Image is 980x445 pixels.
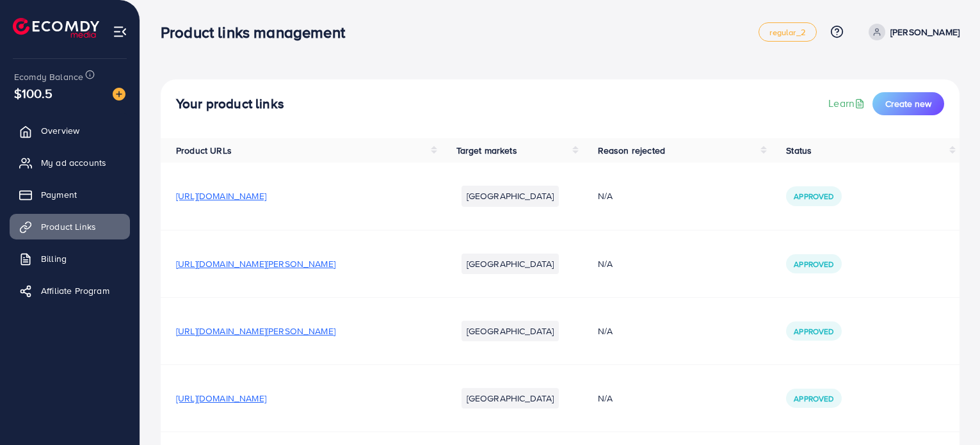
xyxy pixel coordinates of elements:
[456,144,517,157] span: Target markets
[176,190,266,202] span: [URL][DOMAIN_NAME]
[598,392,613,405] span: N/A
[462,186,559,206] li: [GEOGRAPHIC_DATA]
[41,188,77,201] span: Payment
[872,92,944,115] button: Create new
[462,254,559,274] li: [GEOGRAPHIC_DATA]
[885,97,931,110] span: Create new
[161,23,355,42] h3: Product links management
[10,118,130,143] a: Overview
[794,259,833,270] span: Approved
[176,257,335,270] span: [URL][DOMAIN_NAME][PERSON_NAME]
[10,214,130,239] a: Product Links
[598,257,613,270] span: N/A
[113,88,125,101] img: image
[769,28,805,36] span: regular_2
[759,22,816,42] a: regular_2
[41,124,79,137] span: Overview
[176,325,335,337] span: [URL][DOMAIN_NAME][PERSON_NAME]
[10,150,130,175] a: My ad accounts
[598,144,665,157] span: Reason rejected
[41,284,109,297] span: Affiliate Program
[10,182,130,207] a: Payment
[10,246,130,271] a: Billing
[176,96,284,112] h4: Your product links
[41,252,67,265] span: Billing
[41,220,96,233] span: Product Links
[794,191,833,202] span: Approved
[890,24,960,40] p: [PERSON_NAME]
[13,18,99,38] img: logo
[10,278,130,303] a: Affiliate Program
[14,70,83,83] span: Ecomdy Balance
[462,321,559,341] li: [GEOGRAPHIC_DATA]
[598,190,613,202] span: N/A
[864,24,960,40] a: [PERSON_NAME]
[598,325,613,337] span: N/A
[176,392,266,405] span: [URL][DOMAIN_NAME]
[794,326,833,337] span: Approved
[14,84,52,102] span: $100.5
[794,393,833,404] span: Approved
[786,144,812,157] span: Status
[113,24,127,39] img: menu
[828,96,867,111] a: Learn
[176,144,232,157] span: Product URLs
[41,156,106,169] span: My ad accounts
[462,388,559,409] li: [GEOGRAPHIC_DATA]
